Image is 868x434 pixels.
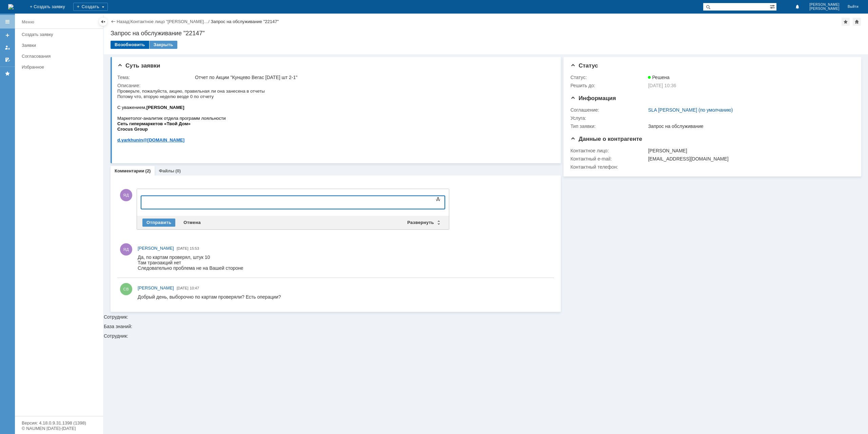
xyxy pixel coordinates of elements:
div: Меню [22,18,34,26]
span: [PERSON_NAME] [809,7,840,11]
span: Расширенный поиск [770,3,776,10]
span: Group [17,38,31,43]
div: Контактное лицо: [570,148,647,153]
span: Суть заявки [117,62,160,69]
div: Версия: 4.18.0.9.31.1398 (1398) [22,421,96,425]
div: [EMAIL_ADDRESS][DOMAIN_NAME] [648,156,850,162]
div: / [131,19,211,24]
div: Согласования [22,54,99,59]
div: [PERSON_NAME] [648,148,850,153]
span: 10:47 [190,286,199,290]
span: Информация [570,95,616,101]
a: Согласования [19,51,102,61]
a: Создать заявку [2,30,13,41]
div: Услуга: [570,115,647,121]
div: Соглашение: [570,107,647,113]
div: Заявки [22,43,99,48]
div: Отчет по Акции "Кунцево Вегас [DATE] шт 2-1" [195,75,550,80]
a: Создать заявку [19,29,102,40]
div: Избранное [22,64,92,70]
div: Тип заявки: [570,124,647,129]
div: База знаний: [104,324,868,329]
div: © NAUMEN [DATE]-[DATE] [22,426,96,431]
div: Запрос на обслуживание [648,124,850,129]
div: Добавить в избранное [842,18,850,26]
div: Сотрудник: [104,334,868,338]
span: @[DOMAIN_NAME] [26,49,67,54]
div: Сотрудник: [104,54,868,319]
span: Показать панель инструментов [434,195,442,203]
div: | [129,19,130,24]
div: Тема: [117,75,194,80]
a: Перейти на домашнюю страницу [8,4,14,10]
span: [PERSON_NAME] [809,3,840,7]
div: (0) [175,168,181,173]
img: logo [8,4,14,10]
span: Решена [648,75,669,80]
span: ЯД [120,189,132,201]
div: Скрыть меню [99,18,107,26]
span: [DATE] [177,286,189,290]
div: Решить до: [570,83,647,88]
span: Статус [570,62,598,69]
div: Запрос на обслуживание "22147" [111,30,861,37]
div: Контактный e-mail: [570,156,647,162]
div: Запрос на обслуживание "22147" [211,19,279,24]
span: [DATE] [177,246,189,250]
a: Мои заявки [2,42,13,53]
a: Контактное лицо "[PERSON_NAME]… [131,19,209,24]
a: Назад [117,19,129,24]
a: Комментарии [115,168,144,173]
span: Данные о контрагенте [570,136,642,142]
span: [PERSON_NAME] [138,285,174,290]
span: [DATE] 10:36 [648,83,676,88]
span: [PERSON_NAME] [138,246,174,251]
span: 15:53 [190,246,199,250]
div: Описание: [117,83,551,88]
b: [PERSON_NAME] [29,17,67,22]
a: [PERSON_NAME] [138,285,174,291]
div: Создать [73,3,108,11]
div: Создать заявку [22,32,99,37]
a: Заявки [19,40,102,51]
div: Статус: [570,75,647,80]
a: SLA [PERSON_NAME] (по умолчанию) [648,107,733,113]
a: [PERSON_NAME] [138,245,174,252]
div: Сделать домашней страницей [853,18,861,26]
a: Мои согласования [2,54,13,65]
a: Файлы [159,168,174,173]
div: (2) [145,168,151,173]
div: Контактный телефон: [570,164,647,170]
